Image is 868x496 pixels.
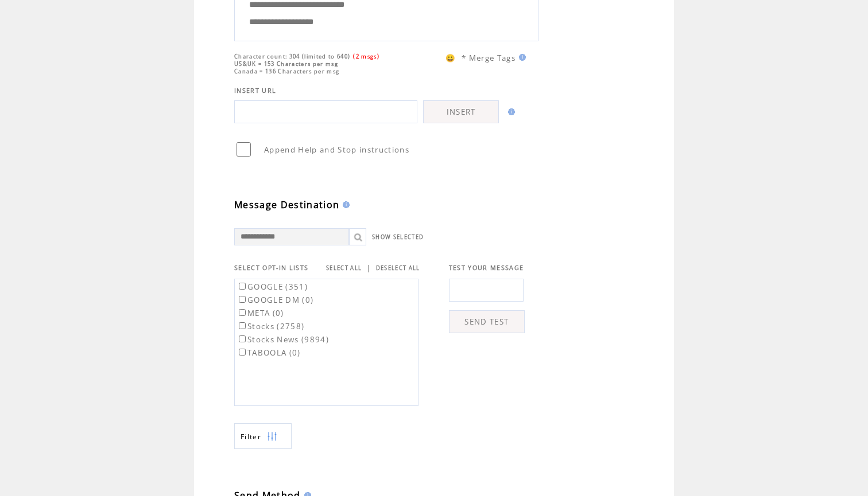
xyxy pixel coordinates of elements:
a: INSERT [423,100,499,123]
img: help.gif [339,201,350,208]
a: SELECT ALL [326,264,362,272]
a: Filter [234,423,292,449]
input: META (0) [239,309,246,316]
a: SHOW SELECTED [372,233,424,241]
label: GOOGLE DM (0) [237,295,313,305]
img: filters.png [267,424,277,450]
span: SELECT OPT-IN LISTS [234,264,308,272]
label: META (0) [237,308,284,318]
input: Stocks (2758) [239,322,246,329]
label: TABOOLA (0) [237,347,301,358]
span: Message Destination [234,198,339,211]
span: INSERT URL [234,87,276,95]
span: Canada = 136 Characters per msg [234,68,339,75]
label: GOOGLE (351) [237,282,308,292]
a: DESELECT ALL [376,264,420,272]
span: Character count: 304 (limited to 640) [234,53,350,60]
label: Stocks News (9894) [237,334,329,345]
input: TABOOLA (0) [239,349,246,356]
input: GOOGLE DM (0) [239,296,246,303]
label: Stocks (2758) [237,321,304,331]
span: TEST YOUR MESSAGE [449,264,524,272]
img: help.gif [505,108,515,115]
span: US&UK = 153 Characters per msg [234,60,338,68]
span: Append Help and Stop instructions [264,144,409,155]
span: (2 msgs) [353,53,379,60]
img: help.gif [516,54,526,61]
span: 😀 [445,53,456,63]
span: * Merge Tags [462,53,516,63]
input: GOOGLE (351) [239,283,246,290]
span: Show filters [241,432,261,442]
input: Stocks News (9894) [239,335,246,342]
span: | [366,263,371,273]
a: SEND TEST [449,310,525,333]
